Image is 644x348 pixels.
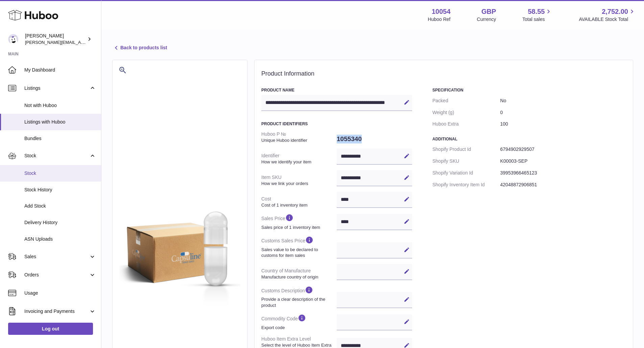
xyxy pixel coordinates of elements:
strong: Sales price of 1 inventory item [261,224,335,231]
span: Delivery History [24,219,96,226]
a: 58.55 Total sales [522,7,552,23]
span: 2,752.00 [602,7,628,16]
h2: Product Information [261,70,626,78]
span: Stock [24,153,89,159]
span: AVAILABLE Stock Total [579,16,636,23]
dt: Item SKU [261,171,337,189]
strong: How we identify your item [261,159,335,165]
span: Stock [24,170,96,177]
dd: 1055340 [337,132,412,146]
span: Bundles [24,135,96,142]
strong: 10054 [432,7,451,16]
img: dad378c8-bd6f-4c59-8a2f-054f77cccac0.png [119,189,240,310]
span: Orders [24,272,89,278]
a: Back to products list [112,44,167,52]
dd: 6794902929507 [500,143,626,155]
span: My Dashboard [24,67,96,73]
strong: How we link your orders [261,181,335,187]
dt: Weight (g) [432,107,500,118]
dt: Cost [261,193,337,211]
strong: Manufacture country of origin [261,274,335,280]
dd: 0 [500,107,626,118]
a: 2,752.00 AVAILABLE Stock Total [579,7,636,23]
dt: Shopify SKU [432,155,500,167]
dt: Shopify Product Id [432,143,500,155]
span: Add Stock [24,203,96,209]
dd: 100 [500,118,626,130]
dt: Identifier [261,150,337,167]
div: [PERSON_NAME] [25,33,86,46]
h3: Additional [432,136,626,142]
span: Total sales [522,16,552,23]
span: 58.55 [528,7,545,16]
span: ASN Uploads [24,236,96,242]
h3: Product Name [261,87,412,93]
span: Listings with Huboo [24,119,96,125]
span: Invoicing and Payments [24,308,89,315]
strong: Cost of 1 inventory item [261,202,335,208]
div: Huboo Ref [428,16,451,23]
dd: No [500,95,626,107]
h3: Product Identifiers [261,121,412,127]
dt: Customs Description [261,283,337,311]
dd: 42048872906851 [500,179,626,191]
dt: Shopify Variation Id [432,167,500,179]
dt: Customs Sales Price [261,233,337,261]
dd: K00003-SEP [500,155,626,167]
dt: Sales Price [261,211,337,233]
dt: Country of Manufacture [261,265,337,283]
dt: Shopify Inventory Item Id [432,179,500,191]
span: Usage [24,290,96,296]
dt: Commodity Code [261,311,337,333]
strong: Unique Huboo identifier [261,137,335,143]
dt: Huboo P № [261,128,337,146]
dt: Packed [432,95,500,107]
span: Stock History [24,187,96,193]
span: Sales [24,253,89,260]
span: Not with Huboo [24,102,96,109]
img: luz@capsuline.com [8,34,18,44]
strong: Export code [261,325,335,331]
a: Log out [8,323,93,335]
strong: Sales value to be declared to customs for item sales [261,247,335,259]
strong: GBP [481,7,496,16]
div: Currency [477,16,496,23]
dd: 39953966465123 [500,167,626,179]
span: Listings [24,85,89,91]
h3: Specification [432,87,626,93]
dt: Huboo Extra [432,118,500,130]
span: [PERSON_NAME][EMAIL_ADDRESS][DOMAIN_NAME] [25,39,136,45]
strong: Provide a clear description of the product [261,296,335,308]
